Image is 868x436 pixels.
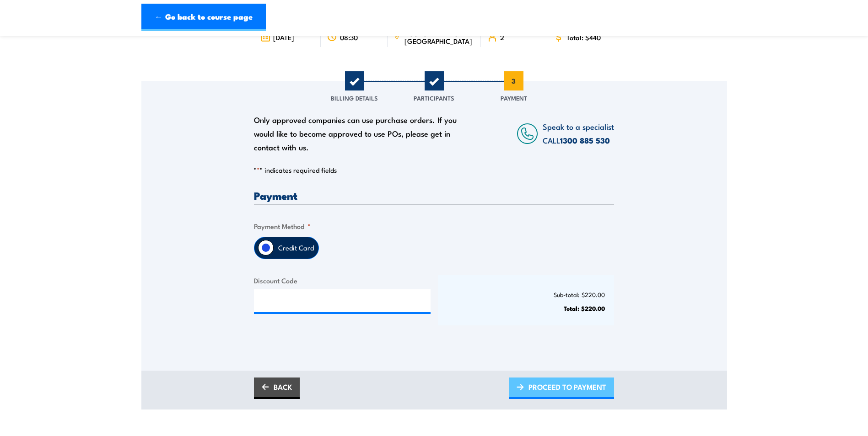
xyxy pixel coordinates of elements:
span: Payment [501,93,527,102]
label: Discount Code [254,275,431,286]
span: 2 [500,33,504,41]
span: 2 [425,71,444,90]
a: BACK [254,378,300,399]
span: [DATE] [273,33,294,41]
div: Only approved companies can use purchase orders. If you would like to become approved to use POs,... [254,113,462,154]
a: PROCEED TO PAYMENT [509,378,614,399]
p: " " indicates required fields [254,165,614,175]
span: Speak to a specialist CALL [543,121,614,146]
span: 08:30 [340,33,358,41]
a: ← Go back to course page [141,4,266,31]
span: Participants [414,93,454,102]
legend: Payment Method [254,221,311,231]
span: Total: $440 [566,33,601,41]
span: 3 [504,71,523,90]
span: 1 [345,71,364,90]
span: Billing Details [331,93,378,102]
span: PROCEED TO PAYMENT [528,375,606,399]
span: SUNSHINE WEST - [GEOGRAPHIC_DATA] [402,29,474,45]
h3: Payment [254,190,614,201]
a: 1300 885 530 [560,134,610,146]
strong: Total: $220.00 [564,303,605,313]
p: Sub-total: $220.00 [447,291,605,298]
label: Credit Card [274,237,318,259]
